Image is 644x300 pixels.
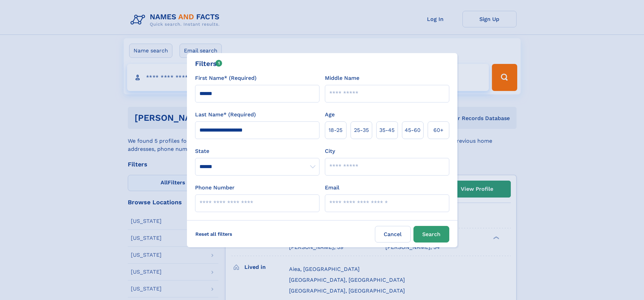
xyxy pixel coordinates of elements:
[191,226,237,242] label: Reset all filters
[405,126,421,134] span: 45‑60
[325,111,335,119] label: Age
[354,126,369,134] span: 25‑35
[325,184,339,192] label: Email
[379,126,395,134] span: 35‑45
[195,59,222,69] div: Filters
[195,74,257,82] label: First Name* (Required)
[325,74,359,82] label: Middle Name
[195,111,256,119] label: Last Name* (Required)
[195,184,235,192] label: Phone Number
[325,147,335,155] label: City
[329,126,342,134] span: 18‑25
[195,147,319,155] label: State
[413,226,449,243] button: Search
[433,126,444,134] span: 60+
[375,226,411,243] label: Cancel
